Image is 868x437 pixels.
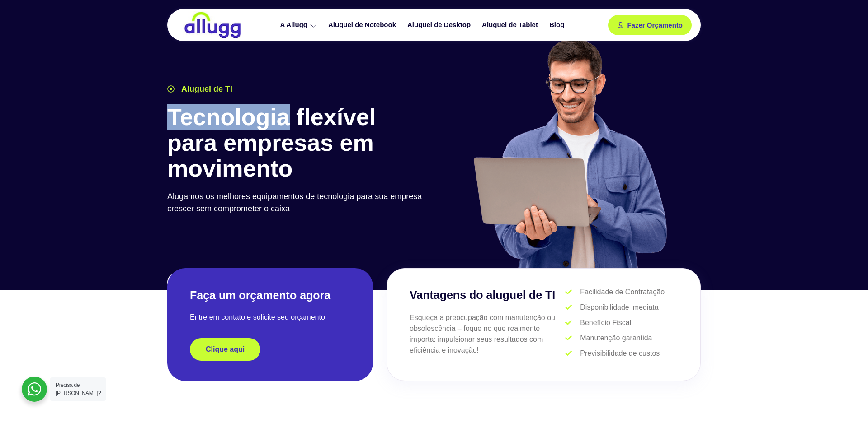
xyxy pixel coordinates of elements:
span: Previsibilidade de custos [578,348,660,359]
span: Manutenção garantida [578,333,652,344]
p: Esqueça a preocupação com manutenção ou obsolescência – foque no que realmente importa: impulsion... [410,312,565,356]
a: A Allugg [275,17,324,33]
span: Disponibilidade imediata [578,302,658,313]
a: Blog [545,17,571,33]
a: Fazer Orçamento [608,15,692,35]
a: Aluguel de Tablet [477,17,545,33]
span: Clique aqui [206,346,245,353]
span: Aluguel de TI [179,83,232,95]
div: Widget de chat [705,321,868,437]
h2: Faça um orçamento agora [190,288,350,303]
p: Entre em contato e solicite seu orçamento [190,312,350,323]
span: Fazer Orçamento [627,22,683,28]
a: Aluguel de Desktop [403,17,477,33]
p: Alugamos os melhores equipamentos de tecnologia para sua empresa crescer sem comprometer o caixa [167,191,429,215]
a: Aluguel de Notebook [324,17,403,33]
a: Clique aqui [190,338,260,361]
h1: Tecnologia flexível para empresas em movimento [167,104,429,182]
span: Precisa de [PERSON_NAME]? [56,382,101,396]
h3: Vantagens do aluguel de TI [410,287,565,304]
img: locação de TI é Allugg [183,11,242,39]
img: aluguel de ti para startups [470,38,670,268]
span: Benefício Fiscal [578,317,631,328]
iframe: Chat Widget [705,321,868,437]
span: Facilidade de Contratação [578,287,665,298]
